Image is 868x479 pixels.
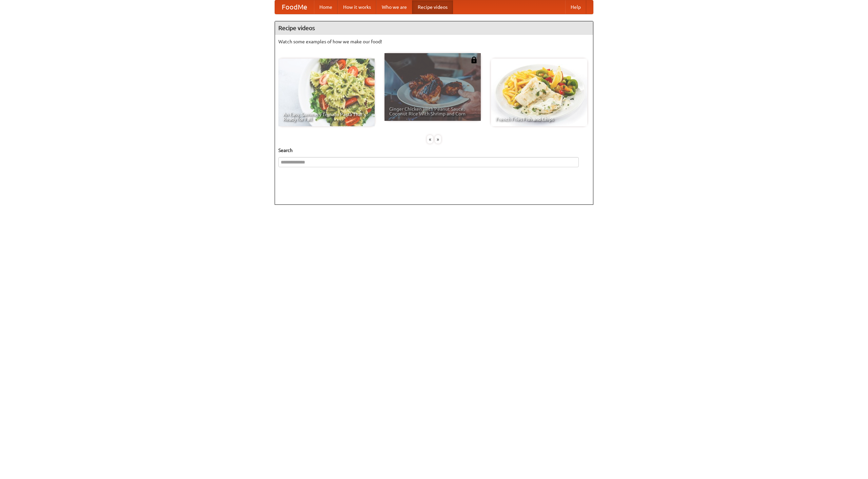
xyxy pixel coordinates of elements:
[275,21,593,35] h4: Recipe videos
[278,147,590,154] h5: Search
[427,135,433,144] div: «
[275,0,314,14] a: FoodMe
[278,59,375,126] a: An Easy, Summery Tomato Pasta That's Ready for Fall
[435,135,441,144] div: »
[412,0,453,14] a: Recipe videos
[491,59,587,126] a: French Fries Fish and Chips
[376,0,412,14] a: Who we are
[314,0,338,14] a: Home
[278,38,590,45] p: Watch some examples of how we make our food!
[496,117,583,122] span: French Fries Fish and Chips
[283,112,370,122] span: An Easy, Summery Tomato Pasta That's Ready for Fall
[565,0,586,14] a: Help
[338,0,376,14] a: How it works
[471,57,477,63] img: 483408.png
